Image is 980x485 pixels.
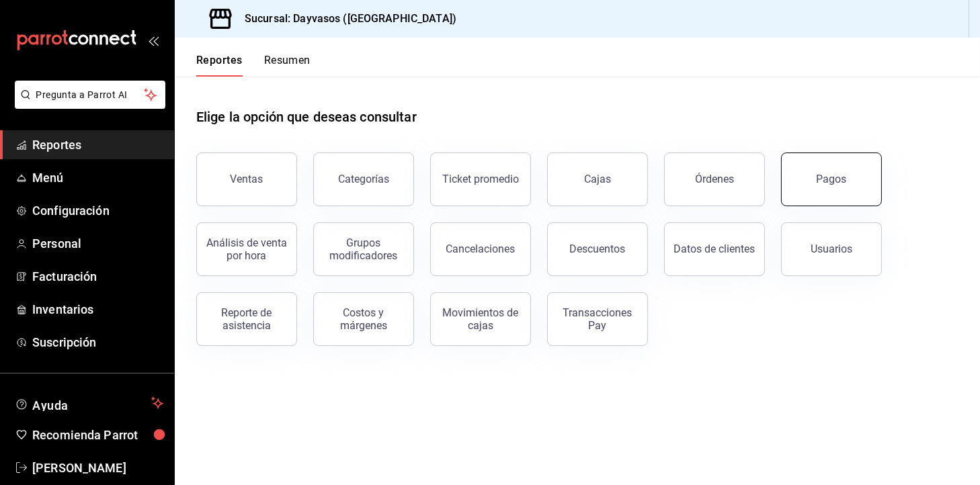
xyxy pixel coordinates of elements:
[322,306,405,332] div: Costos y márgenes
[695,173,734,185] div: Órdenes
[439,306,522,332] div: Movimientos de cajas
[32,300,163,318] span: Inventarios
[32,136,163,154] span: Reportes
[148,35,159,46] button: open_drawer_menu
[811,242,852,255] div: Usuarios
[556,306,639,332] div: Transacciones Pay
[313,152,414,206] button: Categorías
[205,306,288,332] div: Reporte de asistencia
[781,222,882,276] button: Usuarios
[231,173,263,185] div: Ventas
[664,152,765,206] button: Órdenes
[781,152,882,206] button: Pagos
[196,292,297,346] button: Reporte de asistencia
[9,97,165,112] a: Pregunta a Parrot AI
[32,426,163,444] span: Recomienda Parrot
[196,152,297,206] button: Ventas
[196,222,297,276] button: Análisis de venta por hora
[547,152,648,206] button: Cajas
[547,222,648,276] button: Descuentos
[32,202,163,220] span: Configuración
[196,54,243,77] button: Reportes
[32,395,146,411] span: Ayuda
[264,54,311,77] button: Resumen
[430,222,531,276] button: Cancelaciones
[430,292,531,346] button: Movimientos de cajas
[196,107,417,127] h1: Elige la opción que deseas consultar
[313,292,414,346] button: Costos y márgenes
[205,236,288,262] div: Análisis de venta por hora
[32,459,163,477] span: [PERSON_NAME]
[322,236,405,262] div: Grupos modificadores
[338,173,389,185] div: Categorías
[234,11,456,27] h3: Sucursal: Dayvasos ([GEOGRAPHIC_DATA])
[442,173,519,185] div: Ticket promedio
[430,152,531,206] button: Ticket promedio
[15,81,165,109] button: Pregunta a Parrot AI
[32,333,163,351] span: Suscripción
[313,222,414,276] button: Grupos modificadores
[32,234,163,253] span: Personal
[570,242,626,255] div: Descuentos
[32,169,163,187] span: Menú
[32,267,163,285] span: Facturación
[446,242,516,255] div: Cancelaciones
[36,88,145,102] span: Pregunta a Parrot AI
[674,242,756,255] div: Datos de clientes
[584,173,611,185] div: Cajas
[196,54,311,77] div: navigation tabs
[547,292,648,346] button: Transacciones Pay
[664,222,765,276] button: Datos de clientes
[817,173,847,185] div: Pagos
